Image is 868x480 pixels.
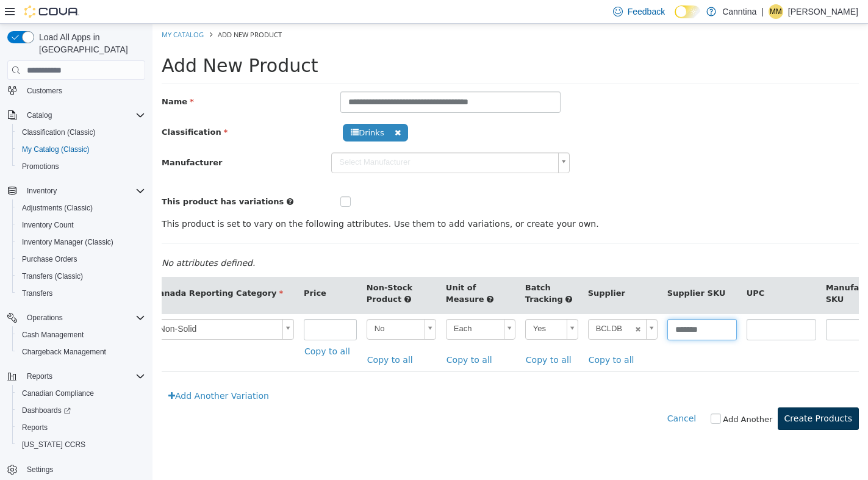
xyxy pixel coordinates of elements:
span: Yes [373,296,409,315]
span: Canadian Compliance [22,389,94,398]
span: No [215,296,267,315]
a: BCLDB [436,295,505,316]
span: [US_STATE] CCRS [22,440,85,450]
a: Transfers (Classic) [17,269,88,284]
span: Canadian Compliance [17,386,145,401]
input: Dark Mode [675,5,700,18]
a: Chargeback Management [17,345,111,359]
button: My Catalog (Classic) [12,141,150,158]
span: Cash Management [22,330,84,340]
a: Settings [22,462,58,477]
span: Catalog [27,110,52,120]
a: No [214,295,284,316]
span: Manufacturer SKU [673,259,734,281]
span: Inventory Manager (Classic) [17,235,145,249]
span: Catalog [22,108,145,123]
a: Select Manufacturer [179,129,417,149]
span: Transfers (Classic) [17,269,145,284]
span: Load All Apps in [GEOGRAPHIC_DATA] [34,31,145,56]
a: Copy to all [293,325,346,348]
span: Reports [17,420,145,435]
a: Copy to all [151,317,204,339]
button: Classification (Classic) [12,124,150,141]
span: Manufacturer [9,134,70,143]
button: Settings [2,460,150,478]
a: Reports [17,420,52,435]
span: This product has variations [9,173,131,182]
span: Drinks [190,100,256,118]
span: Add New Product [9,31,166,52]
span: MM [770,4,782,19]
span: Cash Management [17,328,145,342]
a: Dashboards [12,402,150,419]
span: Washington CCRS [17,437,145,452]
button: Inventory [2,182,150,199]
button: Catalog [2,107,150,124]
p: Canntina [722,4,756,19]
a: Promotions [17,159,64,174]
span: Supplier [436,265,473,274]
a: Adjustments (Classic) [17,201,98,215]
a: Customers [22,84,67,98]
button: Reports [12,419,150,436]
p: [PERSON_NAME] [788,4,858,19]
span: Name [9,73,41,82]
span: Feedback [628,5,665,18]
a: Classification (Classic) [17,125,101,140]
span: Settings [22,462,145,477]
button: Reports [22,369,57,384]
span: Chargeback Management [22,347,106,357]
img: Cova [24,5,79,18]
a: Copy to all [214,325,267,348]
span: Purchase Orders [22,254,77,264]
button: Canadian Compliance [12,385,150,402]
button: Inventory Manager (Classic) [12,234,150,251]
span: Adjustments (Classic) [22,203,93,213]
a: Inventory Count [17,218,79,232]
span: Purchase Orders [17,252,145,267]
a: Copy to all [373,325,426,348]
p: | [761,4,764,19]
span: Price [151,265,174,274]
button: Customers [2,82,150,99]
span: My Catalog (Classic) [22,145,90,154]
span: BCLDB [436,296,479,315]
label: Add Another [570,390,620,402]
span: Transfers [22,288,52,298]
span: Batch Tracking [373,259,411,281]
button: Transfers (Classic) [12,268,150,285]
span: Inventory [22,184,145,198]
span: My Catalog (Classic) [17,142,145,157]
span: Dashboards [22,406,71,415]
span: Operations [27,313,63,323]
a: Dashboards [17,403,76,418]
a: Each [293,295,363,316]
button: Operations [22,310,68,325]
button: Cancel [514,384,550,406]
a: Inventory Manager (Classic) [17,235,118,249]
span: Classification [9,104,75,113]
span: Dashboards [17,403,145,418]
button: Catalog [22,108,57,123]
button: Chargeback Management [12,343,150,360]
a: Yes [373,295,426,316]
a: [US_STATE] CCRS [17,437,90,452]
span: Inventory Manager (Classic) [22,237,113,247]
a: Cash Management [17,328,88,342]
button: Adjustments (Classic) [12,199,150,217]
span: Reports [22,423,48,432]
button: Cash Management [12,326,150,343]
span: Transfers (Classic) [22,271,83,281]
a: My Catalog [9,6,51,15]
span: Unit of Measure [293,259,332,281]
button: Purchase Orders [12,251,150,268]
span: Chargeback Management [17,345,145,359]
button: Reports [2,368,150,385]
button: Transfers [12,285,150,302]
span: Dark Mode [675,18,675,19]
span: Settings [27,465,53,475]
button: Create Products [625,384,706,406]
span: Customers [27,86,62,96]
a: Purchase Orders [17,252,82,267]
button: Inventory Count [12,217,150,234]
